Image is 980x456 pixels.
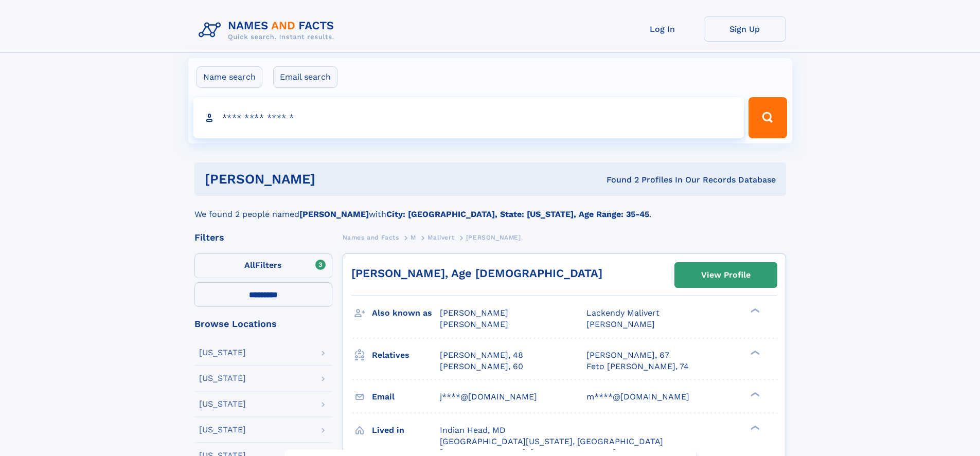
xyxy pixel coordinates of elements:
[205,173,461,186] h1: [PERSON_NAME]
[372,422,440,439] h3: Lived in
[411,234,416,241] span: M
[440,436,663,446] span: [GEOGRAPHIC_DATA][US_STATE], [GEOGRAPHIC_DATA]
[586,350,669,361] a: [PERSON_NAME], 67
[343,231,399,244] a: Names and Facts
[466,234,521,241] span: [PERSON_NAME]
[199,400,246,408] div: [US_STATE]
[193,97,744,138] input: search input
[386,209,649,219] b: City: [GEOGRAPHIC_DATA], State: [US_STATE], Age Range: 35-45
[440,425,506,435] span: Indian Head, MD
[748,307,760,314] div: ❯
[199,374,246,382] div: [US_STATE]
[586,361,689,372] a: Feto [PERSON_NAME], 74
[197,66,262,88] label: Name search
[748,349,760,356] div: ❯
[372,304,440,322] h3: Also known as
[194,233,332,242] div: Filters
[440,308,508,318] span: [PERSON_NAME]
[244,260,255,270] span: All
[194,319,332,329] div: Browse Locations
[194,196,786,221] div: We found 2 people named with .
[194,16,343,44] img: Logo Names and Facts
[273,66,337,88] label: Email search
[194,253,332,278] label: Filters
[701,263,751,287] div: View Profile
[299,209,369,219] b: [PERSON_NAME]
[440,350,523,361] a: [PERSON_NAME], 48
[440,361,523,372] a: [PERSON_NAME], 60
[199,349,246,357] div: [US_STATE]
[586,319,655,329] span: [PERSON_NAME]
[748,424,760,431] div: ❯
[351,267,602,280] a: [PERSON_NAME], Age [DEMOGRAPHIC_DATA]
[427,231,454,244] a: Malivert
[748,391,760,397] div: ❯
[372,346,440,364] h3: Relatives
[704,16,786,42] a: Sign Up
[675,263,777,287] a: View Profile
[199,426,246,434] div: [US_STATE]
[461,174,776,186] div: Found 2 Profiles In Our Records Database
[586,308,660,318] span: Lackendy Malivert
[749,97,787,138] button: Search Button
[427,234,454,241] span: Malivert
[411,231,416,244] a: M
[372,388,440,406] h3: Email
[621,16,704,42] a: Log In
[440,319,508,329] span: [PERSON_NAME]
